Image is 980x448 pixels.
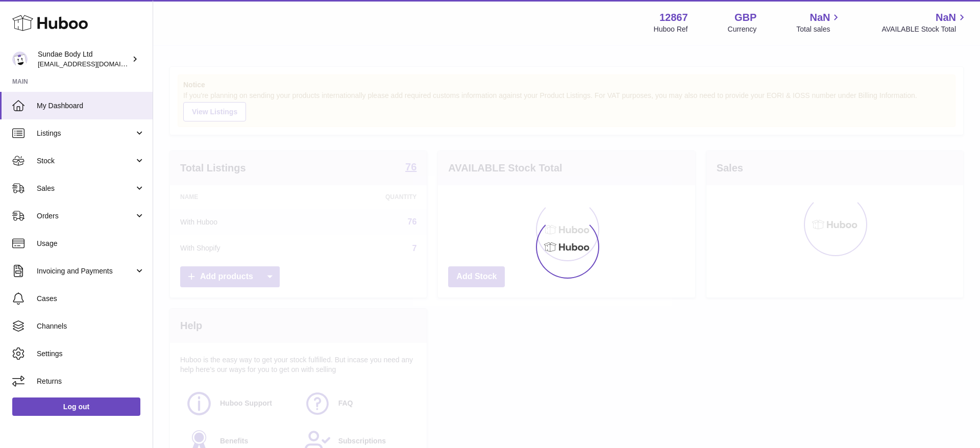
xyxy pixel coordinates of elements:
[37,156,134,166] span: Stock
[37,266,134,276] span: Invoicing and Payments
[936,11,956,24] span: NaN
[796,11,842,34] a: NaN Total sales
[810,11,830,24] span: NaN
[37,239,145,248] span: Usage
[37,377,145,386] span: Returns
[881,24,968,34] span: AVAILABLE Stock Total
[734,11,756,24] strong: GBP
[37,184,134,193] span: Sales
[38,60,150,68] span: [EMAIL_ADDRESS][DOMAIN_NAME]
[37,101,145,111] span: My Dashboard
[796,24,842,34] span: Total sales
[654,24,688,34] div: Huboo Ref
[38,49,130,69] div: Sundae Body Ltd
[728,24,757,34] div: Currency
[12,397,140,416] a: Log out
[12,52,28,67] img: internalAdmin-12867@internal.huboo.com
[37,321,145,331] span: Channels
[37,129,134,138] span: Listings
[659,11,688,24] strong: 12867
[37,294,145,304] span: Cases
[37,349,145,359] span: Settings
[37,211,134,221] span: Orders
[881,11,968,34] a: NaN AVAILABLE Stock Total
